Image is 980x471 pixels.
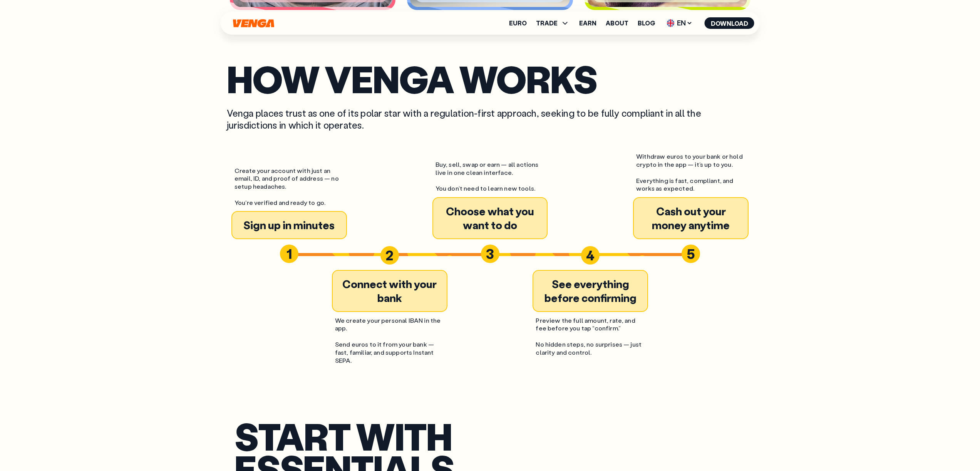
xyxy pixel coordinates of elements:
div: We create your personal IBAN in the app. Send euros to it from your bank — fast, familiar, and su... [332,313,447,368]
div: Venga places trust as one of its polar star with a regulation-first approach, seeking to be fully... [227,107,754,131]
span: TRADE [536,18,570,28]
div: Connect with your bank [332,270,447,312]
div: Choose what you want to do [432,197,548,239]
div: Sign up in minutes [231,211,347,239]
button: Download [705,17,754,29]
div: Cash out your money anytime [633,197,749,239]
div: Create your account with just an email, ID, and proof of address — no setup headaches. You're ver... [231,164,347,210]
a: Blog [638,20,655,26]
div: Preview the full amount, rate, and fee before you tap “confirm.” No hidden steps, no surprises — ... [533,313,648,360]
div: 3 [481,245,499,263]
div: HOW VENGA WORKS [227,62,754,94]
div: Buy, sell, swap or earn — all actions live in one clean interface. You don’t need to learn new to... [432,158,548,196]
div: 1 [280,245,298,263]
div: 4 [581,246,600,265]
img: flag-uk [667,19,675,27]
div: 5 [682,245,700,263]
a: About [606,20,628,26]
a: Euro [509,20,527,26]
span: TRADE [536,20,558,26]
div: Withdraw euros to your bank or hold crypto in the app — it’s up to you. Everything is fast, compl... [633,149,749,196]
a: Earn [579,20,596,26]
div: 2 [380,246,399,265]
span: EN [664,17,695,29]
svg: Home [232,19,275,28]
div: See everything before confirming [533,270,648,312]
